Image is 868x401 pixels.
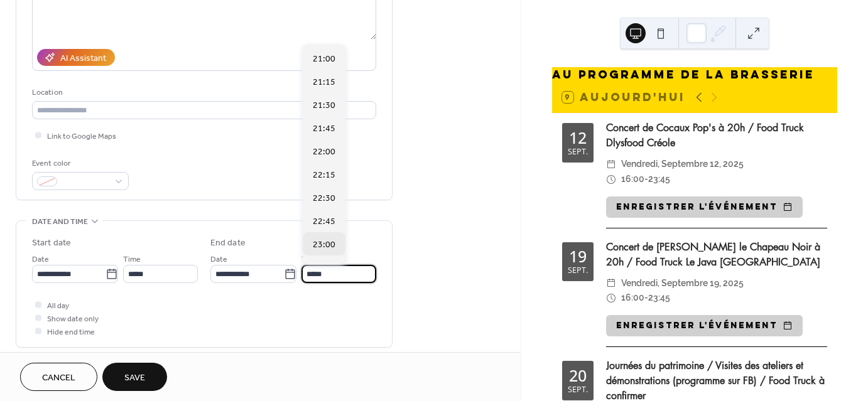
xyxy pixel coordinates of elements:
[313,53,335,66] span: 21:00
[313,238,335,252] span: 23:00
[102,363,167,391] button: Save
[606,157,616,172] div: ​
[552,67,837,82] div: Au programme de la brasserie
[568,148,588,156] div: sept.
[568,267,588,275] div: sept.
[569,368,587,383] div: 20
[32,215,88,228] span: Date and time
[568,386,588,394] div: sept.
[42,372,75,385] span: Cancel
[47,299,69,313] span: All day
[606,315,803,336] button: Enregistrer l'événement
[621,291,644,306] span: 16:00
[621,276,744,291] span: vendredi, septembre 19, 2025
[648,291,670,306] span: 23:45
[32,237,71,250] div: Start date
[569,130,587,146] div: 12
[123,253,141,266] span: Time
[313,215,335,228] span: 22:45
[606,196,803,218] button: Enregistrer l'événement
[124,372,145,385] span: Save
[60,52,106,65] div: AI Assistant
[313,146,335,159] span: 22:00
[606,172,616,187] div: ​
[32,86,374,99] div: Location
[606,276,616,291] div: ​
[313,262,335,275] span: 23:15
[47,130,116,143] span: Link to Google Maps
[47,326,95,339] span: Hide end time
[301,253,319,266] span: Time
[313,192,335,205] span: 22:30
[313,169,335,182] span: 22:15
[20,363,97,391] button: Cancel
[32,157,126,170] div: Event color
[210,237,246,250] div: End date
[210,253,227,266] span: Date
[644,172,648,187] span: -
[606,240,827,270] div: Concert de [PERSON_NAME] le Chapeau Noir à 20h / Food Truck Le Java [GEOGRAPHIC_DATA]
[606,120,827,151] div: Concert de Cocaux Pop's à 20h / Food Truck Dlysfood Créole
[313,99,335,112] span: 21:30
[648,172,670,187] span: 23:45
[47,313,99,326] span: Show date only
[621,172,644,187] span: 16:00
[37,49,115,66] button: AI Assistant
[644,291,648,306] span: -
[313,122,335,136] span: 21:45
[606,291,616,306] div: ​
[621,157,744,172] span: vendredi, septembre 12, 2025
[569,249,587,264] div: 19
[313,76,335,89] span: 21:15
[32,253,49,266] span: Date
